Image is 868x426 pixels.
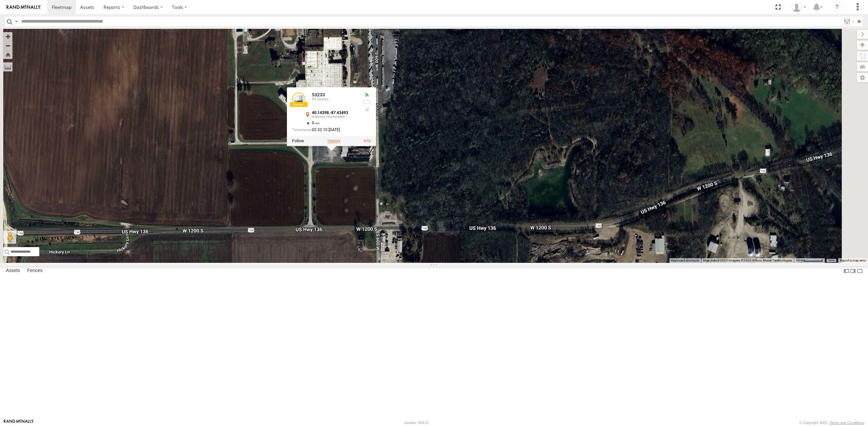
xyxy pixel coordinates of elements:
strong: -87.43493 [330,110,348,115]
strong: 40.14398 [312,110,329,115]
a: View Asset Details [292,92,305,106]
label: Hide Summary Table [857,266,863,276]
a: Terms and Conditions [830,421,864,425]
label: Map Settings [857,73,868,82]
label: Dock Summary Table to the Right [850,266,856,276]
div: Last Event GSM Signal Strength [363,106,371,112]
div: Miky Transport [789,2,808,12]
div: © Copyright 2025 - [799,421,864,425]
label: Search Query [14,17,19,26]
div: Version: 309.01 [404,421,429,425]
span: 50 m [796,259,803,262]
label: Dock Summary Table to the Left [843,266,850,276]
a: Visit our Website [4,419,34,426]
label: Realtime tracking of Asset [292,139,304,144]
div: All Assets [312,98,358,102]
i: ? [832,2,842,12]
a: Report a map error [840,259,866,262]
span: 0 [312,121,320,125]
button: Zoom in [3,32,12,41]
button: Zoom out [3,41,12,50]
button: Zoom Home [3,50,12,59]
button: Drag Pegman onto the map to open Street View [3,231,16,244]
button: Map Scale: 50 m per 55 pixels [794,258,825,263]
div: Valid GPS Fix [363,92,371,98]
a: View Asset Details [364,139,371,144]
div: No battery health information received from this device. [363,100,371,105]
a: 53233 [312,92,325,97]
img: rand-logo.svg [7,5,41,10]
label: Assets [3,266,23,276]
span: Map data ©2025 Imagery ©2025 Airbus, Maxar Technologies [703,259,792,262]
div: , [312,111,358,119]
label: View Asset History [328,139,340,144]
label: Measure [3,62,12,71]
label: Search Filter Options [841,17,855,26]
div: Date/time of location update [292,128,358,132]
label: Fences [24,266,46,276]
a: Terms (opens in new tab) [828,259,835,262]
button: Keyboard shortcuts [671,258,699,263]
